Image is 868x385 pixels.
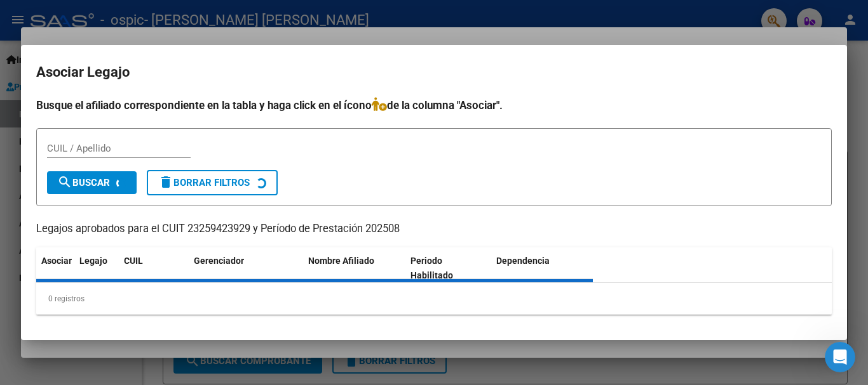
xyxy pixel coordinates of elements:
datatable-header-cell: Dependencia [491,247,593,289]
datatable-header-cell: Legajo [74,247,119,289]
datatable-header-cell: Asociar [36,247,74,289]
span: CUIL [124,256,143,266]
mat-icon: delete [158,174,173,190]
datatable-header-cell: Periodo Habilitado [405,247,491,289]
iframe: Intercom live chat [825,342,855,372]
span: Asociar [41,256,72,266]
span: Borrar Filtros [158,177,250,188]
span: Gerenciador [194,256,244,266]
span: Legajo [79,256,107,266]
button: Borrar Filtros [147,170,278,195]
span: Dependencia [496,256,550,266]
span: Nombre Afiliado [308,256,374,266]
button: Buscar [47,171,137,194]
div: 0 registros [36,283,832,315]
span: Periodo Habilitado [410,256,453,280]
p: Legajos aprobados para el CUIT 23259423929 y Período de Prestación 202508 [36,221,832,237]
datatable-header-cell: Gerenciador [189,247,303,289]
span: Buscar [57,177,110,188]
h2: Asociar Legajo [36,60,832,84]
mat-icon: search [57,174,72,190]
datatable-header-cell: Nombre Afiliado [303,247,405,289]
h4: Busque el afiliado correspondiente en la tabla y haga click en el ícono de la columna "Asociar". [36,97,832,114]
datatable-header-cell: CUIL [119,247,189,289]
